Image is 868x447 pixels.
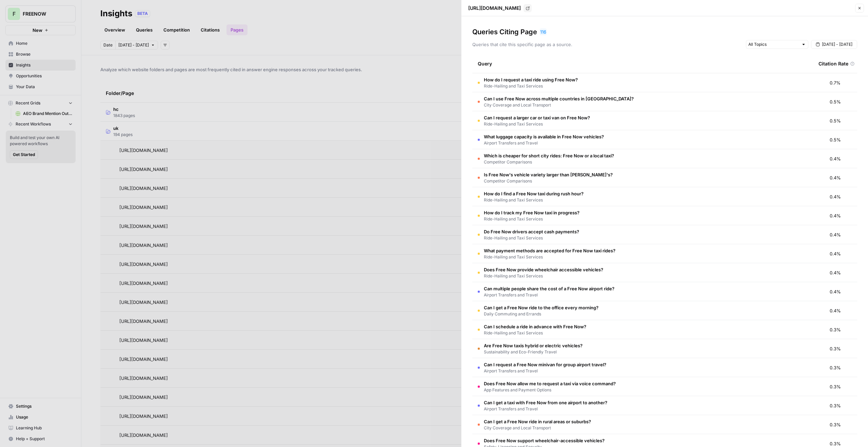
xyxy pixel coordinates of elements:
span: 0.3% [830,421,841,428]
span: Airport Transfers and Travel [484,406,607,412]
span: 0.4% [830,193,841,200]
span: Do Free Now drivers accept cash payments? [484,228,579,235]
span: Airport Transfers and Travel [484,292,614,298]
span: Competitor Comparisons [484,178,613,184]
span: Airport Transfers and Travel [484,368,606,374]
span: What luggage capacity is available in Free Now vehicles? [484,133,604,140]
span: Ride-Hailing and Taxi Services [484,216,579,222]
span: Ride-Hailing and Taxi Services [484,121,590,127]
span: Can I request a Free Now minivan for group airport travel? [484,361,606,368]
span: Can I get a Free Now ride to the office every morning? [484,304,598,311]
span: 0.4% [830,307,841,314]
span: Can I use Free Now across multiple countries in [GEOGRAPHIC_DATA]? [484,95,634,102]
span: What payment methods are accepted for Free Now taxi rides? [484,247,615,254]
span: Can I get a taxi with Free Now from one airport to another? [484,399,607,406]
span: Can multiple people share the cost of a Free Now airport ride? [484,285,614,292]
span: Can I get a Free Now ride in rural areas or suburbs? [484,418,591,425]
span: How do I track my Free Now taxi in progress? [484,209,579,216]
p: [URL][DOMAIN_NAME] [468,5,521,12]
span: Ride-Hailing and Taxi Services [484,83,578,89]
span: 0.5% [830,98,841,105]
span: 0.3% [830,345,841,352]
span: 0.4% [830,231,841,238]
span: 0.4% [830,288,841,295]
span: Ride-Hailing and Taxi Services [484,254,615,260]
button: [DATE] - [DATE] [811,40,857,49]
div: Query [478,54,808,73]
span: 0.3% [830,440,841,447]
span: Ride-Hailing and Taxi Services [484,273,603,279]
span: Competitor Comparisons [484,159,614,165]
span: 0.5% [830,136,841,143]
span: Citation Rate [818,60,848,67]
span: City Coverage and Local Transport [484,425,591,431]
span: Ride-Hailing and Taxi Services [484,330,586,336]
span: Airport Transfers and Travel [484,140,604,146]
p: Queries that cite this specific page as a source. [472,41,572,48]
span: 0.4% [830,155,841,162]
span: Daily Commuting and Errands [484,311,598,317]
span: [DATE] - [DATE] [822,41,852,47]
span: How do I find a Free Now taxi during rush hour? [484,190,584,197]
input: All Topics [748,41,798,48]
span: 0.4% [830,174,841,181]
span: 0.4% [830,212,841,219]
span: 0.3% [830,402,841,409]
span: 0.3% [830,364,841,371]
span: 0.7% [830,79,841,86]
span: Which is cheaper for short city rides: Free Now or a local taxi? [484,152,614,159]
span: Ride-Hailing and Taxi Services [484,235,579,241]
span: 0.4% [830,250,841,257]
span: How do I request a taxi ride using Free Now? [484,76,578,83]
span: Sustainability and Eco-Friendly Travel [484,349,583,355]
span: Are Free Now taxis hybrid or electric vehicles? [484,342,583,349]
span: 0.3% [830,383,841,390]
span: Does Free Now provide wheelchair accessible vehicles? [484,266,603,273]
span: 0.4% [830,269,841,276]
span: City Coverage and Local Transport [484,102,634,108]
span: Can I schedule a ride in advance with Free Now? [484,323,586,330]
span: Does Free Now support wheelchair-accessible vehicles? [484,437,605,444]
span: Does Free Now allow me to request a taxi via voice command? [484,380,616,387]
a: Go to page https://www.free-now.com/uk/ride/ride-hailing/ [524,4,532,12]
span: 0.3% [830,326,841,333]
span: Can I request a larger car or taxi van on Free Now? [484,114,590,121]
h3: Queries Citing Page [472,27,537,37]
span: Is Free Now's vehicle variety larger than [PERSON_NAME]'s? [484,171,613,178]
div: 116 [540,28,547,35]
span: Ride-Hailing and Taxi Services [484,197,584,203]
span: App Features and Payment Options [484,387,616,393]
span: 0.5% [830,117,841,124]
